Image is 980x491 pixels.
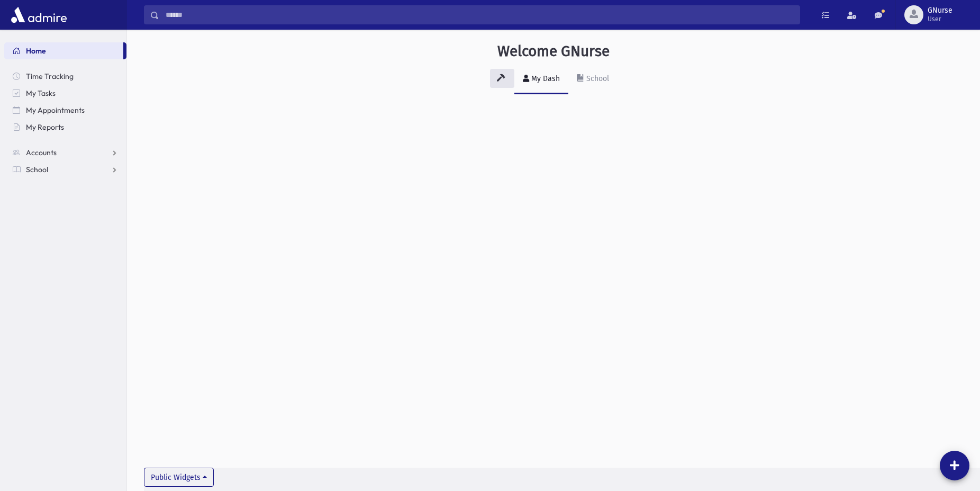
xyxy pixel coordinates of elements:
span: My Appointments [26,105,85,115]
span: My Reports [26,122,64,132]
span: Accounts [26,148,57,157]
a: My Reports [4,119,126,136]
a: My Dash [514,65,568,94]
span: School [26,165,48,174]
span: Time Tracking [26,72,74,81]
a: Home [4,42,123,59]
a: Accounts [4,144,126,161]
a: School [4,161,126,178]
a: My Tasks [4,85,126,102]
a: School [568,65,618,94]
div: My Dash [529,74,560,83]
a: My Appointments [4,102,126,119]
img: AdmirePro [8,4,69,25]
span: My Tasks [26,88,56,98]
span: GNurse [928,6,952,15]
input: Search [159,5,800,24]
span: User [928,15,952,23]
span: Home [26,46,46,56]
button: Public Widgets [144,468,214,487]
h3: Welcome GNurse [497,42,610,60]
div: School [584,74,609,83]
a: Time Tracking [4,68,126,85]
